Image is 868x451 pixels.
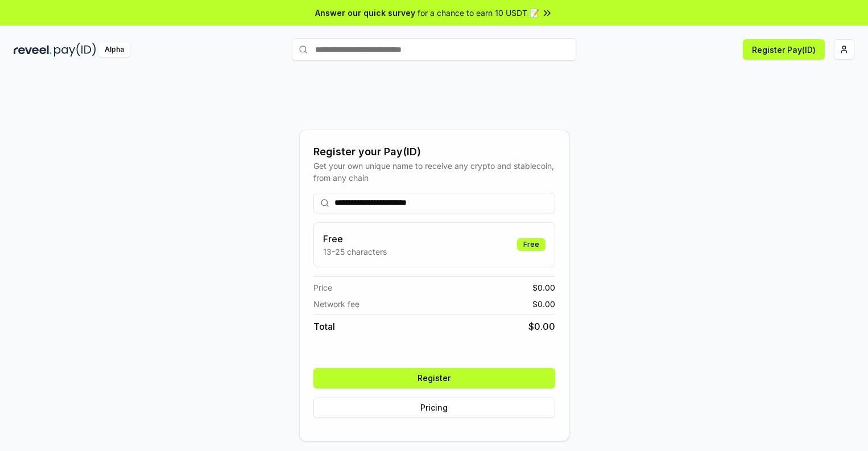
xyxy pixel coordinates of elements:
[418,7,539,19] span: for a chance to earn 10 USDT 📝
[313,298,359,310] span: Network fee
[517,238,545,251] div: Free
[313,144,555,160] div: Register your Pay(ID)
[14,43,52,57] img: reveel_dark
[532,282,555,293] span: $ 0.00
[313,398,555,418] button: Pricing
[313,320,335,333] span: Total
[532,298,555,310] span: $ 0.00
[315,7,415,19] span: Answer our quick survey
[528,320,555,333] span: $ 0.00
[323,246,387,258] p: 13-25 characters
[313,160,555,184] div: Get your own unique name to receive any crypto and stablecoin, from any chain
[98,43,130,57] div: Alpha
[313,368,555,388] button: Register
[743,39,825,60] button: Register Pay(ID)
[323,232,387,246] h3: Free
[54,43,96,57] img: pay_id
[313,282,332,293] span: Price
